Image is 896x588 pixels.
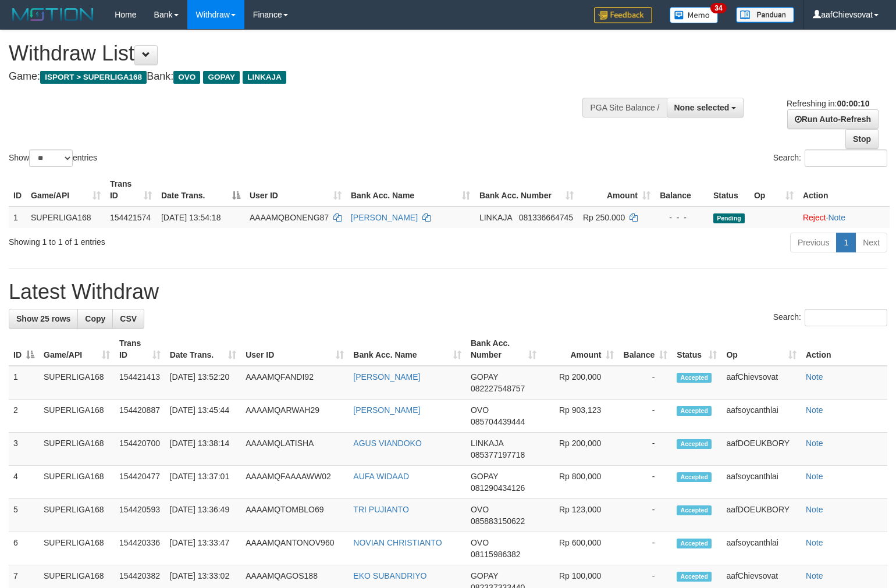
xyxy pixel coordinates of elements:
[790,233,837,252] a: Previous
[349,333,466,366] th: Bank Acc. Name: activate to sort column ascending
[241,466,349,499] td: AAAAMQFAAAAWW02
[39,532,115,565] td: SUPERLIGA168
[773,149,887,167] label: Search:
[9,309,78,329] a: Show 25 rows
[677,539,712,548] span: Accepted
[9,231,365,248] div: Showing 1 to 1 of 1 entries
[471,571,498,580] span: GOPAY
[594,7,652,23] img: Feedback.jpg
[677,572,712,582] span: Accepted
[677,472,712,482] span: Accepted
[353,505,408,514] a: TRI PUJIANTO
[115,433,165,466] td: 154420700
[677,373,712,383] span: Accepted
[39,466,115,499] td: SUPERLIGA168
[39,400,115,433] td: SUPERLIGA168
[806,405,823,415] a: Note
[241,532,349,565] td: AAAAMQANTONOV960
[9,532,39,565] td: 6
[618,433,672,466] td: -
[9,400,39,433] td: 2
[39,433,115,466] td: SUPERLIGA168
[855,233,887,252] a: Next
[721,366,801,400] td: aafChievsovat
[173,71,200,84] span: OVO
[713,213,745,223] span: Pending
[578,173,655,206] th: Amount: activate to sort column ascending
[806,472,823,481] a: Note
[541,400,618,433] td: Rp 903,123
[670,7,719,23] img: Button%20Memo.svg
[618,499,672,532] td: -
[9,71,586,83] h4: Game: Bank:
[471,417,525,426] span: Copy 085704439444 to clipboard
[115,333,165,366] th: Trans ID: activate to sort column ascending
[471,505,489,514] span: OVO
[710,3,726,13] span: 34
[39,366,115,400] td: SUPERLIGA168
[165,499,241,532] td: [DATE] 13:36:49
[471,439,503,448] span: LINKAJA
[353,538,442,547] a: NOVIAN CHRISTIANTO
[105,173,157,206] th: Trans ID: activate to sort column ascending
[798,206,890,228] td: ·
[241,433,349,466] td: AAAAMQLATISHA
[798,173,890,206] th: Action
[165,400,241,433] td: [DATE] 13:45:44
[353,472,409,481] a: AUFA WIDAAD
[837,99,869,108] strong: 00:00:10
[241,366,349,400] td: AAAAMQFANDI92
[845,129,879,149] a: Stop
[165,433,241,466] td: [DATE] 13:38:14
[16,314,70,323] span: Show 25 rows
[241,400,349,433] td: AAAAMQARWAH29
[471,483,525,493] span: Copy 081290434126 to clipboard
[245,173,346,206] th: User ID: activate to sort column ascending
[787,109,879,129] a: Run Auto-Refresh
[541,466,618,499] td: Rp 800,000
[677,439,712,449] span: Accepted
[471,472,498,481] span: GOPAY
[165,333,241,366] th: Date Trans.: activate to sort column ascending
[26,206,105,228] td: SUPERLIGA168
[353,372,420,382] a: [PERSON_NAME]
[655,173,709,206] th: Balance
[9,6,97,23] img: MOTION_logo.png
[39,499,115,532] td: SUPERLIGA168
[85,314,105,323] span: Copy
[806,538,823,547] a: Note
[115,366,165,400] td: 154421413
[471,372,498,382] span: GOPAY
[471,538,489,547] span: OVO
[9,499,39,532] td: 5
[479,213,512,222] span: LINKAJA
[541,366,618,400] td: Rp 200,000
[241,333,349,366] th: User ID: activate to sort column ascending
[29,149,73,167] select: Showentries
[805,309,887,326] input: Search:
[828,213,845,222] a: Note
[466,333,541,366] th: Bank Acc. Number: activate to sort column ascending
[541,532,618,565] td: Rp 600,000
[161,213,221,222] span: [DATE] 13:54:18
[26,173,105,206] th: Game/API: activate to sort column ascending
[618,366,672,400] td: -
[9,433,39,466] td: 3
[471,516,525,526] span: Copy 085883150622 to clipboard
[112,309,144,329] a: CSV
[351,213,418,222] a: [PERSON_NAME]
[120,314,137,323] span: CSV
[475,173,578,206] th: Bank Acc. Number: activate to sort column ascending
[9,280,887,304] h1: Latest Withdraw
[115,532,165,565] td: 154420336
[471,405,489,415] span: OVO
[39,333,115,366] th: Game/API: activate to sort column ascending
[519,213,573,222] span: Copy 081336664745 to clipboard
[40,71,147,84] span: ISPORT > SUPERLIGA168
[471,384,525,393] span: Copy 082227548757 to clipboard
[583,213,625,222] span: Rp 250.000
[805,149,887,167] input: Search:
[115,466,165,499] td: 154420477
[801,333,887,366] th: Action
[9,149,97,167] label: Show entries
